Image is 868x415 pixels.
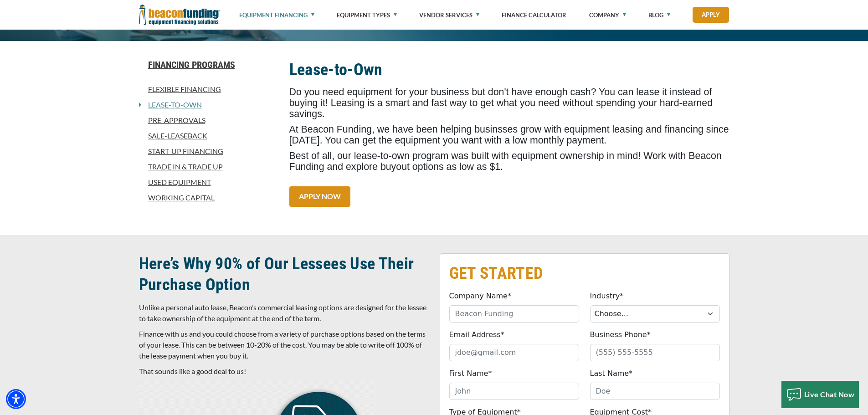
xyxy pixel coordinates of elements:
label: Business Phone* [590,329,651,340]
label: Email Address* [449,329,504,340]
span: At Beacon Funding, we have been helping businsses grow with equipment leasing and financing since... [289,124,729,146]
h2: Here’s Why 90% of Our Lessees Use Their Purchase Option [139,253,429,295]
a: Used Equipment [139,177,278,188]
label: Last Name* [590,368,633,379]
span: Live Chat Now [804,390,855,399]
label: First Name* [449,368,492,379]
input: (555) 555-5555 [590,344,720,361]
input: jdoe@gmail.com [449,344,579,361]
span: Do you need equipment for your business but don't have enough cash? You can lease it instead of b... [289,87,713,119]
input: Doe [590,383,720,400]
p: Finance with us and you could choose from a variety of purchase options based on the terms of you... [139,328,429,361]
h2: Lease-to-Own [289,59,729,80]
a: Flexible Financing [139,84,278,95]
a: Apply [693,7,729,23]
a: Trade In & Trade Up [139,161,278,172]
a: Start-Up Financing [139,146,278,157]
a: Financing Programs [139,59,278,70]
a: Lease-To-Own [141,99,202,110]
label: Industry* [590,291,624,302]
a: APPLY NOW [289,186,350,207]
div: Accessibility Menu [6,389,26,409]
p: That sounds like a good deal to us! [139,366,429,377]
input: John [449,383,579,400]
a: Working Capital [139,192,278,203]
a: Sale-Leaseback [139,130,278,141]
input: Beacon Funding [449,305,579,323]
a: Pre-approvals [139,115,278,126]
label: Company Name* [449,291,511,302]
span: Best of all, our lease-to-own program was built with equipment ownership in mind! Work with Beaco... [289,150,722,172]
button: Live Chat Now [781,381,859,408]
p: Unlike a personal auto lease, Beacon’s commercial leasing options are designed for the lessee to ... [139,302,429,324]
h2: GET STARTED [449,263,720,284]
